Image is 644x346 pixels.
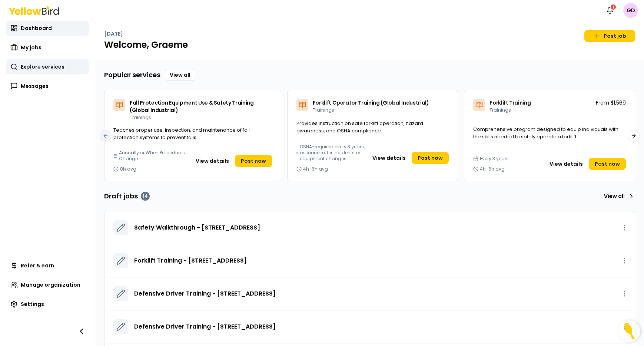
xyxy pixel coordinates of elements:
[313,99,429,106] span: Forklift Operator Training (Global Industrial)
[104,39,635,51] h1: Welcome, Graeme
[21,63,64,70] span: Explore services
[241,157,266,165] span: Post now
[6,59,89,74] a: Explore services
[21,44,42,51] span: My jobs
[6,79,89,93] a: Messages
[235,155,272,167] a: Post now
[412,152,449,164] a: Post now
[130,114,151,121] span: Trainings
[21,24,52,32] span: Dashboard
[480,166,505,172] span: 4h-6h avg
[473,126,618,140] span: Comprehensive program designed to equip individuals with the skills needed to safely operate a fo...
[296,120,423,134] span: Provides instruction on safe forklift operation, hazard awareness, and OSHA compliance.
[303,166,328,172] span: 4h-6h avg
[165,69,195,81] a: View all
[480,156,509,162] span: Every 3 years
[368,152,410,164] button: View details
[141,192,150,201] div: 14
[134,256,247,265] a: Forklift Training - [STREET_ADDRESS]
[418,154,443,162] span: Post now
[134,322,276,331] a: Defensive Driver Training - [STREET_ADDRESS]
[584,30,635,42] a: Post job
[104,70,160,80] h3: Popular services
[6,277,89,292] a: Manage organization
[113,126,250,141] span: Teaches proper use, inspection, and maintenance of fall protection systems to prevent falls.
[489,99,531,106] span: Forklift Training
[104,191,150,201] h3: Draft jobs
[545,158,587,170] button: View details
[6,21,89,36] a: Dashboard
[300,144,365,162] span: OSHA-required every 3 years, or sooner after incidents or equipment changes.
[21,300,44,308] span: Settings
[623,3,638,18] span: GD
[6,40,89,55] a: My jobs
[104,30,123,37] p: [DATE]
[596,99,626,106] p: From $1,569
[120,166,136,172] span: 8h avg
[589,158,626,170] a: Post now
[602,3,617,18] button: 1
[6,297,89,312] a: Settings
[595,160,620,168] span: Post now
[134,289,276,298] a: Defensive Driver Training - [STREET_ADDRESS]
[191,155,233,167] button: View details
[610,4,617,10] div: 1
[21,82,49,90] span: Messages
[618,320,640,342] button: Open Resource Center
[134,223,260,232] a: Safety Walkthrough - [STREET_ADDRESS]
[601,190,635,202] a: View all
[21,281,80,289] span: Manage organization
[489,107,511,113] span: Trainings
[130,99,254,114] span: Fall Protection Equipment Use & Safety Training (Global Industrial)
[313,107,334,113] span: Trainings
[21,262,54,269] span: Refer & earn
[6,258,89,273] a: Refer & earn
[119,150,188,162] span: Annually or When Procedures Change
